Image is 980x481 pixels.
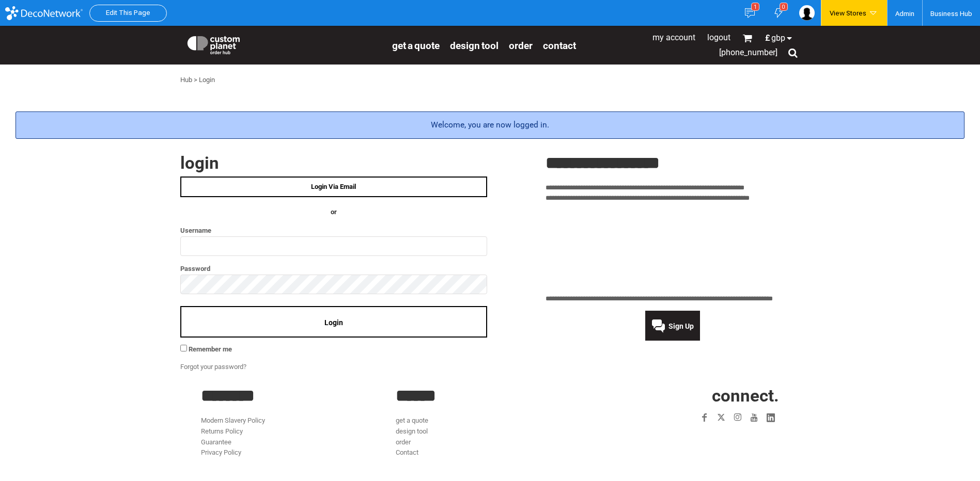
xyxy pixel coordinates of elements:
img: Custom Planet [185,34,242,54]
span: design tool [450,40,499,52]
a: Privacy Policy [201,448,241,456]
span: order [509,40,533,52]
div: Login [199,75,215,86]
a: get a quote [392,39,440,51]
span: [PHONE_NUMBER] [719,47,777,57]
label: Username [180,225,487,236]
span: get a quote [392,40,440,52]
span: GBP [771,34,785,42]
a: Returns Policy [201,427,243,435]
label: Password [180,263,487,275]
span: £ [765,34,771,42]
h2: Login [180,154,487,171]
a: get a quote [396,416,428,424]
a: Forgot your password? [180,363,246,371]
input: Remember me [180,345,187,351]
a: Contact [396,448,418,456]
div: Welcome, you are now logged in. [15,111,965,139]
a: order [509,39,533,51]
div: 0 [780,3,788,11]
h4: OR [180,207,487,218]
a: My Account [652,33,695,42]
span: Remember me [189,345,232,353]
span: Login [324,318,343,327]
a: Hub [180,76,192,84]
a: Guarantee [201,438,231,446]
a: design tool [450,39,499,51]
div: 1 [751,3,759,11]
h2: CONNECT. [590,387,779,404]
a: Modern Slavery Policy [201,416,265,424]
a: Logout [707,33,730,42]
a: Login Via Email [180,177,487,197]
div: > [194,75,197,86]
a: Contact [543,39,576,51]
a: Edit This Page [106,9,150,17]
a: Custom Planet [180,28,387,59]
span: Contact [543,40,576,52]
a: order [396,438,411,446]
span: Sign Up [668,322,694,330]
iframe: Customer reviews powered by Trustpilot [546,210,800,287]
a: design tool [396,427,428,435]
iframe: Customer reviews powered by Trustpilot [636,432,779,444]
span: Login Via Email [311,183,356,190]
